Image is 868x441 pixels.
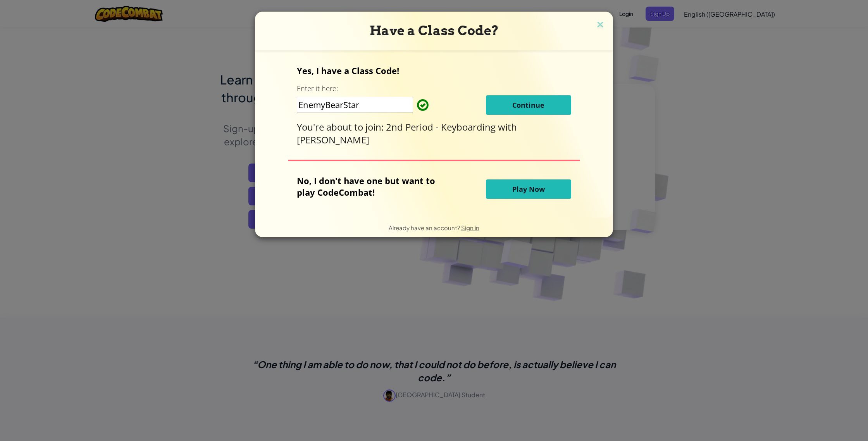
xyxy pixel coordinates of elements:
a: Sign in [461,224,479,231]
button: Continue [486,95,571,115]
span: Continue [512,100,544,110]
span: Play Now [512,184,545,194]
span: Have a Class Code? [370,23,499,38]
button: Play Now [486,179,571,199]
p: No, I don't have one but want to play CodeCombat! [297,175,447,198]
span: with [498,121,517,133]
span: Already have an account? [389,224,461,231]
p: Yes, I have a Class Code! [297,65,571,76]
span: 2nd Period - Keyboarding [386,121,498,133]
img: close icon [595,19,605,31]
span: You're about to join: [297,121,386,133]
label: Enter it here: [297,84,338,93]
span: [PERSON_NAME] [297,133,369,146]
